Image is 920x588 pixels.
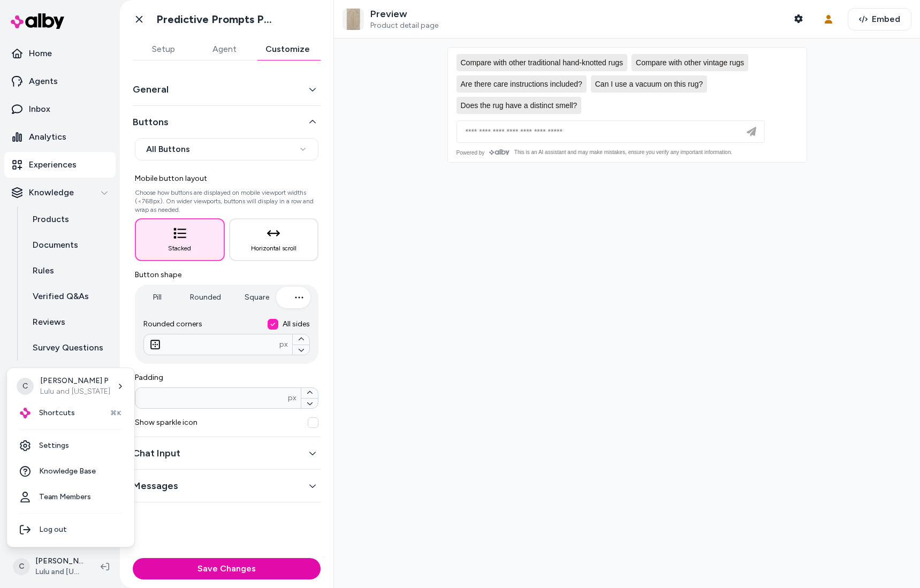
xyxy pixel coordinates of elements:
[11,433,130,459] a: Settings
[20,408,31,418] img: alby Logo
[11,517,130,543] div: Log out
[39,408,75,418] span: Shortcuts
[17,378,34,395] span: C
[110,409,121,417] span: ⌘K
[11,484,130,510] a: Team Members
[40,376,110,386] p: [PERSON_NAME] P
[39,466,96,477] span: Knowledge Base
[40,386,110,397] p: Lulu and [US_STATE]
